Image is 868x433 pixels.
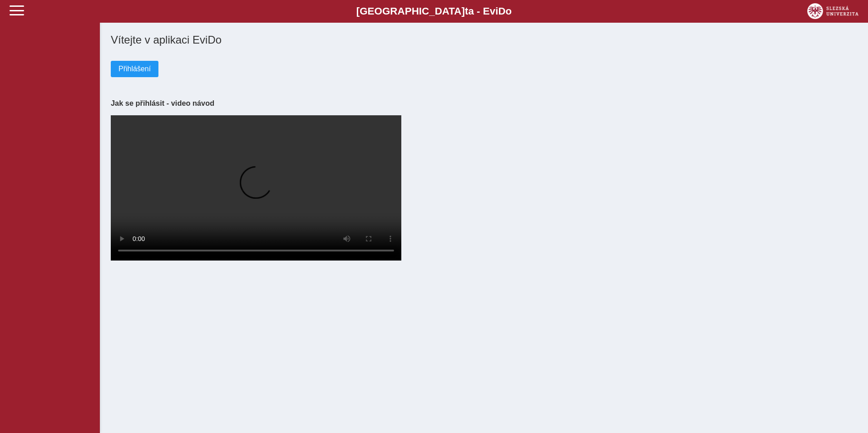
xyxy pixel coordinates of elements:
img: logo_web_su.png [807,3,858,19]
video: Your browser does not support the video tag. [111,115,401,261]
span: t [465,5,468,17]
button: Přihlášení [111,61,158,77]
h3: Jak se přihlásit - video návod [111,99,857,108]
span: D [498,5,505,17]
span: Přihlášení [118,65,151,73]
h1: Vítejte v aplikaci EviDo [111,34,857,46]
span: o [506,5,512,17]
b: [GEOGRAPHIC_DATA] a - Evi [27,5,841,17]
